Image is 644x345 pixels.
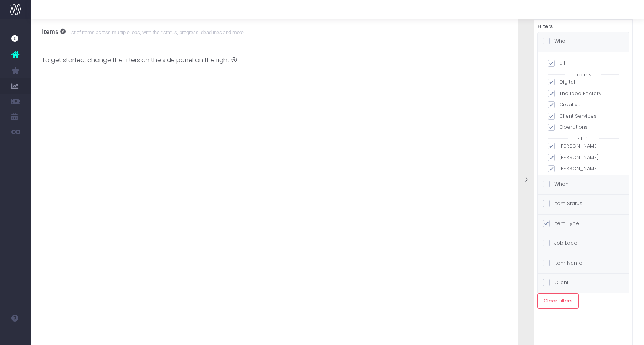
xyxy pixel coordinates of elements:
small: List of items across multiple jobs, with their status, progress, deadlines and more. [66,28,245,36]
label: The Idea Factory [548,90,619,97]
label: Creative [548,101,619,108]
label: Item Name [543,259,582,267]
label: Item Type [543,220,579,227]
h6: Filters [537,23,629,30]
label: [PERSON_NAME] [548,154,619,161]
button: Clear Filters [537,293,579,309]
label: Digital [548,78,619,86]
label: Job Label [543,239,578,247]
img: images/default_profile_image.png [10,330,21,341]
label: Client [543,279,568,286]
div: To get started, change the filters on the side panel on the right. [42,56,237,65]
span: staff [568,135,599,143]
label: Operations [548,123,619,131]
label: Who [543,37,565,45]
span: Items [42,28,59,36]
label: Item Status [543,200,582,207]
label: [PERSON_NAME] [548,165,619,172]
label: all [548,59,619,67]
label: When [543,180,568,188]
label: [PERSON_NAME] [548,142,619,150]
label: Client Services [548,112,619,120]
span: teams [565,71,601,79]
